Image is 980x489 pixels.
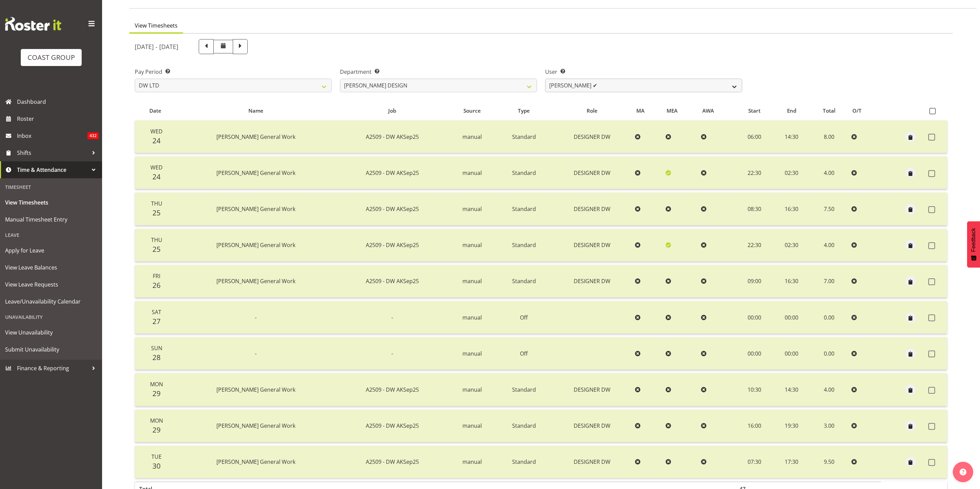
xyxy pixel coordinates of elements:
td: 0.00 [810,301,849,334]
a: View Unavailability [2,324,100,341]
td: 4.00 [810,157,849,189]
span: Mon [150,417,163,424]
span: A2509 - DW AKSep25 [366,241,419,249]
td: 02:30 [773,229,810,262]
span: manual [462,205,482,213]
span: Tue [151,453,162,460]
td: 00:00 [735,301,773,334]
label: Pay Period [135,68,332,76]
td: 02:30 [773,157,810,189]
span: manual [462,241,482,249]
span: Mon [150,380,163,388]
span: Apply for Leave [5,245,97,256]
span: Dashboard [17,97,99,107]
div: Timesheet [2,180,100,194]
span: - [391,350,393,357]
span: Type [518,107,530,115]
span: Start [748,107,761,115]
span: 25 [152,244,161,254]
span: Source [463,107,481,115]
td: Off [496,337,552,370]
span: Finance & Reporting [17,363,88,373]
a: View Leave Requests [2,276,100,293]
span: Shifts [17,148,88,158]
span: [PERSON_NAME] General Work [216,241,295,249]
span: Submit Unavailability [5,344,97,355]
span: End [787,107,796,115]
span: A2509 - DW AKSep25 [366,458,419,466]
span: Fri [153,272,160,280]
td: 10:30 [735,373,773,406]
td: 17:30 [773,446,810,478]
span: View Timesheets [135,21,178,30]
span: [PERSON_NAME] General Work [216,169,295,177]
td: 00:00 [773,337,810,370]
span: [PERSON_NAME] General Work [216,386,295,393]
label: Department [340,68,537,76]
span: View Unavailability [5,327,97,338]
span: View Leave Balances [5,262,97,273]
td: 4.00 [810,373,849,406]
td: 16:30 [773,193,810,225]
span: Wed [150,128,163,135]
a: Apply for Leave [2,242,100,259]
span: manual [462,277,482,285]
td: Standard [496,157,552,189]
td: 08:30 [735,193,773,225]
span: Date [149,107,161,115]
span: 24 [152,172,161,181]
td: Standard [496,446,552,478]
span: manual [462,350,482,357]
td: 14:30 [773,120,810,153]
a: View Timesheets [2,194,100,211]
span: Time & Attendance [17,165,88,175]
td: 06:00 [735,120,773,153]
span: [PERSON_NAME] General Work [216,205,295,213]
label: User [545,68,742,76]
span: 28 [152,353,161,362]
td: 00:00 [735,337,773,370]
span: Sat [152,308,161,316]
span: DESIGNER DW [574,205,610,213]
span: 29 [152,389,161,398]
span: manual [462,386,482,393]
a: Leave/Unavailability Calendar [2,293,100,310]
td: 0.00 [810,337,849,370]
span: DESIGNER DW [574,277,610,285]
span: AWA [702,107,714,115]
span: DESIGNER DW [574,169,610,177]
span: DESIGNER DW [574,133,610,141]
td: Standard [496,373,552,406]
div: COAST GROUP [28,52,75,63]
span: Leave/Unavailability Calendar [5,296,97,307]
button: Feedback - Show survey [967,221,980,267]
span: - [255,350,257,357]
span: [PERSON_NAME] General Work [216,133,295,141]
td: 09:00 [735,265,773,298]
span: A2509 - DW AKSep25 [366,205,419,213]
td: Standard [496,120,552,153]
td: Standard [496,193,552,225]
span: [PERSON_NAME] General Work [216,277,295,285]
td: Standard [496,410,552,442]
td: 19:30 [773,410,810,442]
td: Off [496,301,552,334]
span: manual [462,422,482,429]
span: MA [636,107,644,115]
span: [PERSON_NAME] General Work [216,458,295,466]
span: manual [462,169,482,177]
span: manual [462,133,482,141]
td: 22:30 [735,157,773,189]
span: View Leave Requests [5,279,97,290]
span: 26 [152,280,161,290]
span: - [255,314,257,321]
span: Name [248,107,263,115]
img: Rosterit website logo [5,17,61,31]
span: 30 [152,461,161,471]
span: DESIGNER DW [574,458,610,466]
td: 3.00 [810,410,849,442]
td: 22:30 [735,229,773,262]
span: A2509 - DW AKSep25 [366,422,419,429]
span: DESIGNER DW [574,386,610,393]
td: 4.00 [810,229,849,262]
